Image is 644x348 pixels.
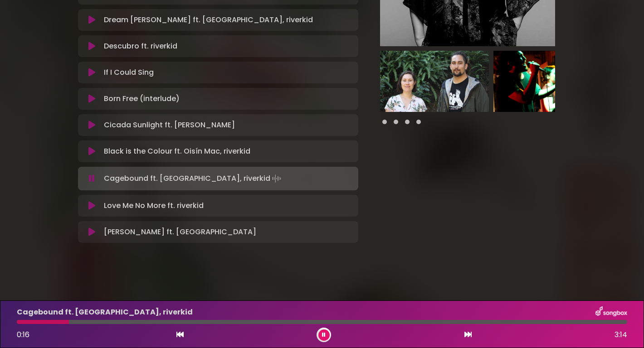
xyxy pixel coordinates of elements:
[104,93,180,104] p: Born Free (interlude)
[104,14,313,25] p: Dream [PERSON_NAME] ft. [GEOGRAPHIC_DATA], riverkid
[104,41,177,52] p: Descubro ft. riverkid
[104,67,154,78] p: If I Could Sing
[270,172,283,185] img: waveform4.gif
[104,146,250,157] p: Black is the Colour ft. Oisín Mac, riverkid
[104,120,235,130] p: Cicada Sunlight ft. [PERSON_NAME]
[104,200,204,211] p: Love Me No More ft. riverkid
[380,51,489,112] img: fHkWggQfReG6ndIN5aFv
[493,51,602,112] img: Mbky8pgXRSVEJkp6o0hy
[104,172,283,185] p: Cagebound ft. [GEOGRAPHIC_DATA], riverkid
[104,227,256,237] p: [PERSON_NAME] ft. [GEOGRAPHIC_DATA]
